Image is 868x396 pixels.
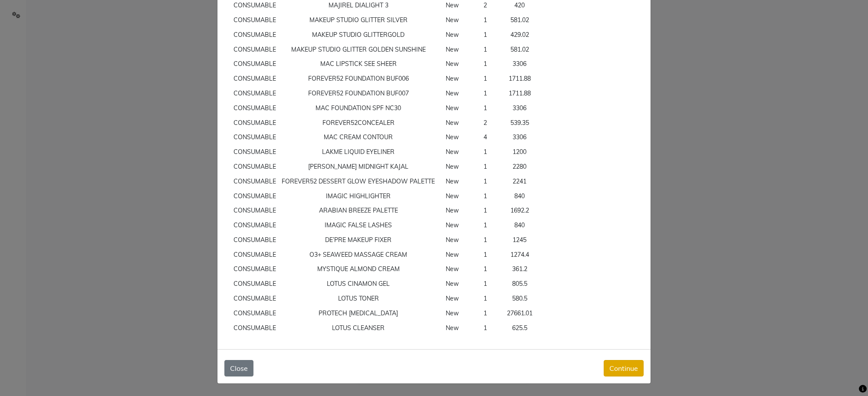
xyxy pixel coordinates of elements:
[231,247,279,262] td: CONSUMABLE
[279,72,438,86] td: FOREVER52 FOUNDATION BUF006
[231,101,279,115] td: CONSUMABLE
[231,42,279,57] td: CONSUMABLE
[279,277,438,291] td: LOTUS CINAMON GEL
[504,247,535,262] td: 1274.4
[467,189,504,203] td: 1
[438,115,467,130] td: New
[224,360,253,376] button: Close
[231,218,279,233] td: CONSUMABLE
[231,306,279,321] td: CONSUMABLE
[231,277,279,291] td: CONSUMABLE
[438,28,467,43] td: New
[504,174,535,189] td: 2241
[231,232,279,247] td: CONSUMABLE
[504,42,535,57] td: 581.02
[438,174,467,189] td: New
[504,232,535,247] td: 1245
[231,86,279,101] td: CONSUMABLE
[438,86,467,101] td: New
[504,218,535,233] td: 840
[231,145,279,160] td: CONSUMABLE
[504,277,535,291] td: 805.5
[279,321,438,335] td: LOTUS CLEANSER
[467,160,504,174] td: 1
[438,321,467,335] td: New
[279,247,438,262] td: O3+ SEAWEED MASSAGE CREAM
[467,321,504,335] td: 1
[279,189,438,203] td: IMAGIC HIGHLIGHTER
[467,306,504,321] td: 1
[504,72,535,86] td: 1711.88
[467,115,504,130] td: 2
[504,321,535,335] td: 625.5
[438,145,467,160] td: New
[279,160,438,174] td: [PERSON_NAME] MIDNIGHT KAJAL
[467,203,504,218] td: 1
[438,42,467,57] td: New
[231,57,279,72] td: CONSUMABLE
[231,115,279,130] td: CONSUMABLE
[504,57,535,72] td: 3306
[467,232,504,247] td: 1
[467,130,504,145] td: 4
[231,13,279,28] td: CONSUMABLE
[438,13,467,28] td: New
[279,291,438,306] td: LOTUS TONER
[504,28,535,43] td: 429.02
[438,262,467,277] td: New
[438,277,467,291] td: New
[231,189,279,203] td: CONSUMABLE
[231,160,279,174] td: CONSUMABLE
[231,321,279,335] td: CONSUMABLE
[279,57,438,72] td: MAC LIPSTICK SEE SHEER
[438,203,467,218] td: New
[467,28,504,43] td: 1
[279,306,438,321] td: PROTECH [MEDICAL_DATA]
[504,262,535,277] td: 361.2
[438,291,467,306] td: New
[467,262,504,277] td: 1
[231,203,279,218] td: CONSUMABLE
[279,218,438,233] td: IMAGIC FALSE LASHES
[279,232,438,247] td: DE’PRE MAKEUP FIXER
[438,232,467,247] td: New
[504,86,535,101] td: 1711.88
[467,174,504,189] td: 1
[467,101,504,115] td: 1
[438,57,467,72] td: New
[438,101,467,115] td: New
[279,13,438,28] td: MAKEUP STUDIO GLITTER SILVER
[467,247,504,262] td: 1
[504,291,535,306] td: 580.5
[279,174,438,189] td: FOREVER52 DESSERT GLOW EYESHADOW PALETTE
[504,145,535,160] td: 1200
[279,101,438,115] td: MAC FOUNDATION SPF NC30
[231,174,279,189] td: CONSUMABLE
[438,306,467,321] td: New
[231,262,279,277] td: CONSUMABLE
[438,130,467,145] td: New
[467,72,504,86] td: 1
[279,203,438,218] td: ARABIAN BREEZE PALETTE
[467,277,504,291] td: 1
[504,160,535,174] td: 2280
[438,160,467,174] td: New
[504,130,535,145] td: 3306
[279,42,438,57] td: MAKEUP STUDIO GLITTER GOLDEN SUNSHINE
[504,115,535,130] td: 539.35
[231,28,279,43] td: CONSUMABLE
[231,291,279,306] td: CONSUMABLE
[467,291,504,306] td: 1
[231,72,279,86] td: CONSUMABLE
[467,42,504,57] td: 1
[279,130,438,145] td: MAC CREAM CONTOUR
[438,189,467,203] td: New
[467,57,504,72] td: 1
[279,28,438,43] td: MAKEUP STUDIO GLITTERGOLD
[467,218,504,233] td: 1
[438,218,467,233] td: New
[504,306,535,321] td: 27661.01
[467,13,504,28] td: 1
[504,203,535,218] td: 1692.2
[467,86,504,101] td: 1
